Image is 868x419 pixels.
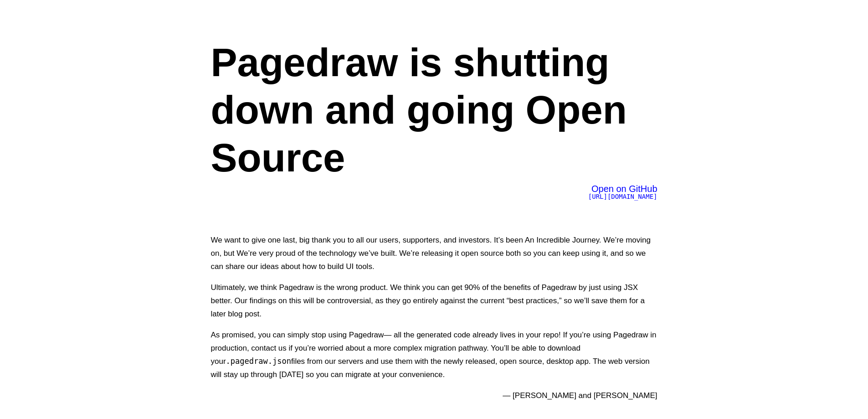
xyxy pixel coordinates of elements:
[211,328,657,381] p: As promised, you can simply stop using Pagedraw— all the generated code already lives in your rep...
[588,193,657,200] span: [URL][DOMAIN_NAME]
[211,389,657,402] p: — [PERSON_NAME] and [PERSON_NAME]
[588,186,657,200] a: Open on GitHub[URL][DOMAIN_NAME]
[211,39,657,181] h1: Pagedraw is shutting down and going Open Source
[226,357,291,366] code: .pagedraw.json
[211,281,657,321] p: Ultimately, we think Pagedraw is the wrong product. We think you can get 90% of the benefits of P...
[591,184,657,194] span: Open on GitHub
[211,233,657,273] p: We want to give one last, big thank you to all our users, supporters, and investors. It’s been An...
